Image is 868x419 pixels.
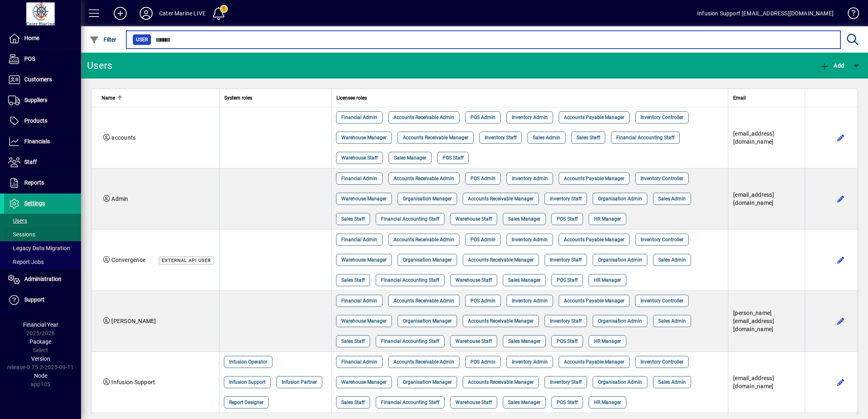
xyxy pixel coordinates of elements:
span: External API user [162,258,211,263]
span: Inventory Staff [485,134,517,142]
span: Legacy Data Migration [8,245,70,251]
span: Accounts Receivable Admin [394,236,454,244]
span: Financial Admin [341,297,377,305]
span: Sales Manager [508,398,540,406]
span: Warehouse Staff [455,337,492,345]
span: Sales Manager [508,215,540,223]
span: Accounts Receivable Manager [468,378,534,386]
span: Infusion Support [111,379,155,385]
span: Organisation Admin [598,195,642,203]
a: Support [4,290,81,310]
span: POS Staff [557,337,578,345]
span: Warehouse Manager [341,317,387,325]
span: HR Manager [594,276,621,284]
span: Inventory Controller [640,358,683,366]
button: Edit [834,315,847,328]
span: Accounts Receivable Admin [394,358,454,366]
span: Version [31,355,50,362]
span: Accounts Receivable Admin [394,113,454,121]
span: Warehouse Manager [341,378,387,386]
span: Organisation Admin [598,317,642,325]
a: Customers [4,70,81,90]
span: [EMAIL_ADDRESS][DOMAIN_NAME] [733,130,774,145]
span: Sessions [8,231,35,238]
span: Financial Accounting Staff [381,398,439,406]
button: Add [818,58,846,73]
span: Inventory Admin [512,236,548,244]
span: Users [8,217,27,224]
span: Financial Admin [341,113,377,121]
span: Inventory Controller [640,113,683,121]
a: Suppliers [4,90,81,111]
span: POS Staff [557,276,578,284]
span: Inventory Staff [550,195,582,203]
span: Inventory Admin [512,113,548,121]
span: [PERSON_NAME] [111,318,156,324]
a: Legacy Data Migration [4,241,81,255]
span: Accounts Receivable Manager [403,134,468,142]
span: Suppliers [24,97,47,103]
span: Sales Staff [341,215,365,223]
span: Support [24,296,45,303]
span: Administration [24,276,62,282]
span: Email [733,94,746,102]
span: Infusion Support [229,378,266,386]
span: Accounts Receivable Admin [394,297,454,305]
span: Sales Manager [508,337,540,345]
span: Reports [24,179,44,186]
span: Sales Staff [577,134,600,142]
span: POS Admin [470,174,496,183]
div: Users [87,59,121,72]
span: Infusion Operator [229,358,267,366]
span: Warehouse Staff [455,215,492,223]
span: Add [820,62,844,69]
span: Report Designer [229,398,264,406]
span: Accounts Receivable Manager [468,256,534,264]
span: Accounts Payable Manager [564,113,624,121]
span: Sales Manager [394,154,426,162]
span: accounts [111,134,136,141]
span: Report Jobs [8,259,44,265]
span: POS Admin [470,297,496,305]
span: Accounts Payable Manager [564,297,624,305]
span: [PERSON_NAME][EMAIL_ADDRESS][DOMAIN_NAME] [733,310,774,332]
span: Accounts Receivable Admin [394,174,454,183]
a: Products [4,111,81,131]
span: Sales Manager [508,276,540,284]
span: Financial Admin [341,174,377,183]
span: Sales Admin [658,195,686,203]
span: Financial Admin [341,358,377,366]
span: Staff [24,159,37,165]
span: POS Admin [470,236,496,244]
span: Sales Admin [533,134,560,142]
span: Licensee roles [336,94,367,102]
span: Warehouse Manager [341,134,387,142]
span: Sales Staff [341,337,365,345]
a: Users [4,214,81,228]
span: POS Admin [470,358,496,366]
span: Settings [24,200,45,206]
span: Warehouse Staff [455,276,492,284]
span: POS Staff [557,398,578,406]
button: Profile [133,6,159,21]
button: Edit [834,376,847,389]
span: Organisation Admin [598,378,642,386]
button: Filter [87,32,119,47]
span: POS Admin [470,113,496,121]
a: Report Jobs [4,255,81,269]
span: Inventory Staff [550,256,582,264]
div: Infusion Support [EMAIL_ADDRESS][DOMAIN_NAME] [697,7,834,20]
span: Inventory Controller [640,297,683,305]
span: Filter [89,36,117,43]
span: Organisation Admin [598,256,642,264]
span: Inventory Staff [550,378,582,386]
button: Edit [834,253,847,266]
span: Inventory Controller [640,174,683,183]
span: Accounts Payable Manager [564,174,624,183]
span: Financial Accounting Staff [381,215,439,223]
span: System roles [224,94,252,102]
span: POS Staff [557,215,578,223]
span: Financial Accounting Staff [381,337,439,345]
span: Inventory Admin [512,174,548,183]
span: Financial Admin [341,236,377,244]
